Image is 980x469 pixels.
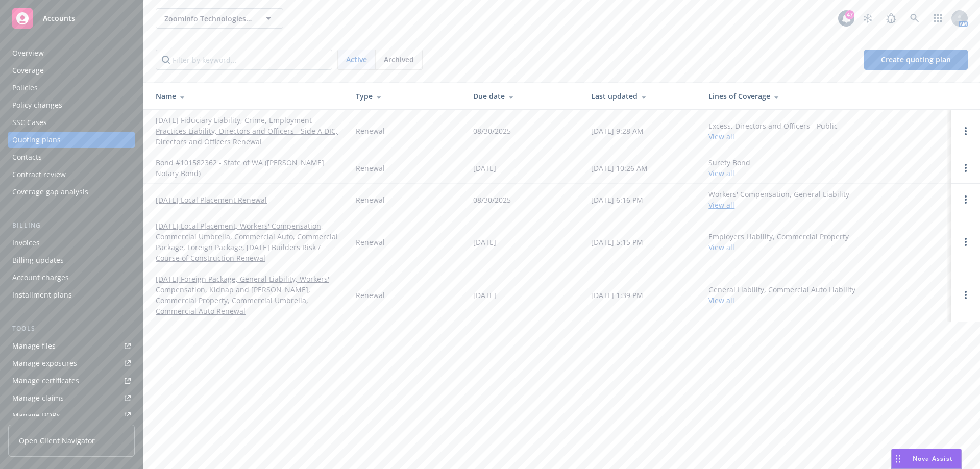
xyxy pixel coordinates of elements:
span: Accounts [43,14,75,22]
input: Filter by keyword... [156,50,332,70]
a: View all [708,168,734,178]
div: Name [156,91,339,102]
a: Installment plans [8,287,135,303]
span: Open Client Navigator [19,435,95,446]
div: Renewal [356,126,385,136]
div: Contacts [12,149,42,165]
a: Manage BORs [8,407,135,424]
div: [DATE] [473,237,496,248]
div: [DATE] [473,163,496,174]
span: Active [346,54,367,65]
a: View all [708,295,734,305]
span: Archived [384,54,414,65]
a: Quoting plans [8,132,135,148]
button: Nova Assist [891,449,962,469]
a: Account charges [8,269,135,286]
div: Due date [473,91,574,102]
div: Policies [12,80,38,96]
div: Manage certificates [12,373,79,389]
div: Excess, Directors and Officers - Public [708,120,838,142]
a: Contract review [8,166,135,183]
a: Bond #101582362 - State of WA ([PERSON_NAME] Notary Bond) [156,157,339,179]
a: Search [904,8,925,29]
a: Manage exposures [8,355,135,372]
a: Open options [960,193,972,206]
div: Tools [8,324,135,334]
a: Create quoting plan [864,50,968,70]
div: Type [356,91,457,102]
div: Manage files [12,338,56,354]
div: Drag to move [892,449,904,468]
div: 08/30/2025 [473,194,511,205]
a: Manage certificates [8,373,135,389]
a: Stop snowing [857,8,878,29]
a: View all [708,242,734,252]
a: View all [708,132,734,141]
a: SSC Cases [8,114,135,131]
a: Coverage gap analysis [8,184,135,200]
a: Contacts [8,149,135,165]
div: Employers Liability, Commercial Property [708,231,849,253]
div: Coverage [12,62,44,79]
div: 08/30/2025 [473,126,511,136]
span: ZoomInfo Technologies, Inc. [164,13,253,24]
div: [DATE] 6:16 PM [591,194,643,205]
div: Invoices [12,235,40,251]
a: Switch app [928,8,948,29]
div: [DATE] 1:39 PM [591,290,643,301]
a: Open options [960,236,972,248]
div: Installment plans [12,287,72,303]
div: Billing updates [12,252,64,268]
span: Create quoting plan [881,55,951,64]
a: Open options [960,162,972,174]
div: Renewal [356,163,385,174]
a: Report a Bug [881,8,901,29]
a: Billing updates [8,252,135,268]
div: Manage exposures [12,355,77,372]
div: General Liability, Commercial Auto Liability [708,284,855,306]
a: [DATE] Local Placement Renewal [156,194,267,205]
div: Overview [12,45,44,61]
div: Contract review [12,166,66,183]
a: Open options [960,125,972,137]
div: Manage claims [12,390,64,406]
div: Account charges [12,269,69,286]
span: Nova Assist [913,454,953,463]
div: Quoting plans [12,132,61,148]
a: Open options [960,289,972,301]
button: ZoomInfo Technologies, Inc. [156,8,283,29]
div: Renewal [356,237,385,248]
div: Policy changes [12,97,62,113]
div: Renewal [356,194,385,205]
div: Lines of Coverage [708,91,943,102]
div: Surety Bond [708,157,750,179]
a: Manage files [8,338,135,354]
div: SSC Cases [12,114,47,131]
a: View all [708,200,734,210]
a: Manage claims [8,390,135,406]
div: [DATE] 10:26 AM [591,163,648,174]
div: Workers' Compensation, General Liability [708,189,849,210]
div: Coverage gap analysis [12,184,88,200]
div: Billing [8,220,135,231]
div: Last updated [591,91,692,102]
div: [DATE] 5:15 PM [591,237,643,248]
a: [DATE] Local Placement, Workers' Compensation, Commercial Umbrella, Commercial Auto, Commercial P... [156,220,339,263]
div: Manage BORs [12,407,60,424]
a: Policies [8,80,135,96]
div: [DATE] 9:28 AM [591,126,644,136]
a: Coverage [8,62,135,79]
div: [DATE] [473,290,496,301]
a: Policy changes [8,97,135,113]
a: Invoices [8,235,135,251]
a: [DATE] Foreign Package, General Liability, Workers' Compensation, Kidnap and [PERSON_NAME], Comme... [156,274,339,316]
a: Overview [8,45,135,61]
a: Accounts [8,4,135,33]
a: [DATE] Fiduciary Liability, Crime, Employment Practices Liability, Directors and Officers - Side ... [156,115,339,147]
div: 47 [845,10,854,19]
div: Renewal [356,290,385,301]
